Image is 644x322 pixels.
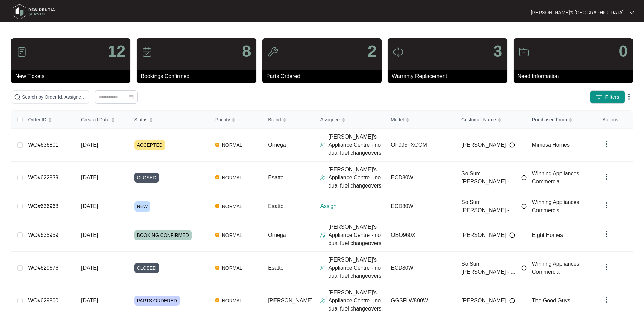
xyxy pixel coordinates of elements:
th: Status [129,111,210,129]
img: dropdown arrow [603,201,611,209]
span: PARTS ORDERED [134,296,180,306]
span: Omega [268,232,286,238]
p: [PERSON_NAME]'s Appliance Centre - no dual fuel changeovers [328,289,385,313]
img: icon [16,47,27,57]
span: [PERSON_NAME] [461,297,506,305]
p: Need Information [518,72,633,80]
p: Assign [320,202,385,210]
p: 8 [242,43,251,59]
p: New Tickets [15,72,130,80]
p: Parts Ordered [266,72,382,80]
td: ECD80W [385,252,456,284]
img: search-icon [14,94,21,100]
span: Model [391,116,404,123]
span: Winning Appliances Commercial [532,261,579,275]
span: NORMAL [219,141,245,149]
img: Info icon [509,298,515,303]
span: [DATE] [81,232,98,238]
span: [DATE] [81,142,98,148]
img: residentia service logo [10,2,57,22]
span: Purchased From [532,116,567,123]
th: Brand [263,111,315,129]
span: Assignee [320,116,340,123]
span: So Sum [PERSON_NAME] - ... [461,170,518,186]
p: 3 [493,43,502,59]
span: Mimosa Homes [532,142,570,148]
span: NORMAL [219,264,245,272]
img: dropdown arrow [630,11,634,14]
p: [PERSON_NAME]'s Appliance Centre - no dual fuel changeovers [328,256,385,280]
span: BOOKING CONFIRMED [134,230,192,240]
p: [PERSON_NAME]'s Appliance Centre - no dual fuel changeovers [328,166,385,190]
span: [PERSON_NAME] [268,298,313,303]
span: So Sum [PERSON_NAME] - ... [461,198,518,215]
a: WO#636801 [28,142,58,148]
img: icon [519,47,529,57]
img: Info icon [509,142,515,148]
td: ECD80W [385,194,456,219]
span: Winning Appliances Commercial [532,171,579,184]
span: Created Date [81,116,109,123]
p: Bookings Confirmed [141,72,256,80]
span: Winning Appliances Commercial [532,199,579,213]
a: WO#635959 [28,232,58,238]
th: Created Date [76,111,129,129]
td: OBO960X [385,219,456,252]
img: Assigner Icon [320,175,326,180]
span: The Good Guys [532,298,570,303]
span: NORMAL [219,231,245,239]
img: dropdown arrow [603,263,611,271]
a: WO#636968 [28,203,58,209]
td: GGSFLW800W [385,284,456,317]
span: [DATE] [81,298,98,303]
img: Vercel Logo [215,204,219,208]
span: [PERSON_NAME] [461,141,506,149]
img: Info icon [521,265,527,271]
p: [PERSON_NAME]'s [GEOGRAPHIC_DATA] [531,9,624,16]
img: Assigner Icon [320,142,326,148]
span: [DATE] [81,265,98,271]
th: Priority [210,111,263,129]
span: [PERSON_NAME] [461,231,506,239]
span: So Sum [PERSON_NAME] - ... [461,260,518,276]
th: Model [385,111,456,129]
span: NEW [134,201,151,212]
th: Actions [597,111,633,129]
th: Purchased From [527,111,597,129]
span: Esatto [268,203,283,209]
span: [DATE] [81,175,98,180]
img: Vercel Logo [215,143,219,147]
span: CLOSED [134,263,159,273]
img: Vercel Logo [215,298,219,302]
img: Assigner Icon [320,232,326,238]
span: Esatto [268,175,283,180]
img: dropdown arrow [603,173,611,181]
img: Assigner Icon [320,298,326,303]
span: ACCEPTED [134,140,165,150]
p: [PERSON_NAME]'s Appliance Centre - no dual fuel changeovers [328,223,385,247]
img: Assigner Icon [320,265,326,271]
button: filter iconFilters [590,90,625,104]
th: Customer Name [456,111,527,129]
p: [PERSON_NAME]'s Appliance Centre - no dual fuel changeovers [328,133,385,157]
span: NORMAL [219,174,245,182]
span: Order ID [28,116,46,123]
img: dropdown arrow [603,230,611,238]
span: Omega [268,142,286,148]
p: 12 [108,43,125,59]
a: WO#629676 [28,265,58,271]
img: dropdown arrow [603,140,611,148]
img: icon [267,47,278,57]
span: Eight Homes [532,232,563,238]
img: icon [393,47,404,57]
img: dropdown arrow [603,296,611,304]
span: Brand [268,116,281,123]
img: Info icon [521,204,527,209]
input: Search by Order Id, Assignee Name, Customer Name, Brand and Model [22,93,86,101]
p: 0 [619,43,628,59]
span: CLOSED [134,173,159,183]
p: Warranty Replacement [392,72,507,80]
img: icon [142,47,152,57]
p: 2 [367,43,377,59]
span: NORMAL [219,202,245,210]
